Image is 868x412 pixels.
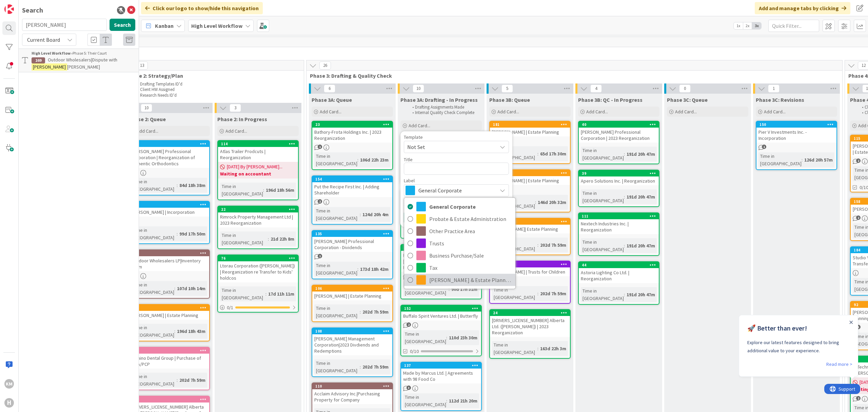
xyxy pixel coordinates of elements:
[131,226,177,241] div: Time in [GEOGRAPHIC_DATA]
[129,311,209,320] div: [PERSON_NAME] | Estate Planning
[220,170,296,177] b: Waiting on accountant
[132,142,209,146] div: 177
[755,2,850,14] div: Add and manage tabs by clicking
[490,170,570,176] div: 101
[537,241,538,249] span: :
[318,145,322,149] span: 1
[129,140,210,195] a: 177[PERSON_NAME] Professional Corporation | Reorganization of Authentic OrthodonticsTime in [GEOG...
[134,81,297,87] li: Drafting Templates ID'd
[312,128,392,143] div: Bathory-Frota Holdings Inc. | 2023 Reorganization
[137,128,158,134] span: Add Card...
[404,213,515,225] a: Probate & Estate Administration
[218,206,298,212] div: 22
[490,261,570,267] div: 52
[324,85,335,93] span: 6
[312,328,392,334] div: 108
[489,121,571,164] a: 181[PERSON_NAME] | Estate PlanningTime in [GEOGRAPHIC_DATA]:65d 17h 30m
[624,193,625,201] span: :
[410,348,419,355] span: 0/10
[579,268,659,283] div: Astoria Lighting Co Ltd. | Reorganization
[756,121,837,170] a: 150Pier V Investments Inc. - IncorporationTime in [GEOGRAPHIC_DATA]:126d 20h 57m
[136,61,148,70] span: 13
[429,250,512,261] span: Business Purchase/Sale
[312,96,352,103] span: Phase 3A: Queue
[32,50,135,56] div: Phase 5: Their Court
[129,305,209,311] div: 48
[358,156,390,164] div: 106d 22h 23m
[586,109,608,115] span: Add Card...
[218,255,298,282] div: 76Ltorau Corporation ([PERSON_NAME]) | Reorganization re Transfer to Kids' holdcos
[218,261,298,282] div: Ltorau Corporation ([PERSON_NAME]) | Reorganization re Transfer to Kids' holdcos
[401,245,481,251] div: 21
[768,20,819,32] input: Quick Filter...
[8,8,111,23] div: 🚀 Better than ever!
[537,345,538,352] span: :
[129,249,210,299] a: 164Outdoor Wholesalers LP|Inventory ClaimTime in [GEOGRAPHIC_DATA]:107d 10h 14m
[537,290,538,297] span: :
[803,156,834,164] div: 126d 20h 57m
[538,241,568,249] div: 202d 7h 59m
[401,369,481,383] div: Made by Marcus Ltd. | Agreements with 98 Food Co
[493,262,570,267] div: 52
[129,354,209,369] div: Kamino Dental Group | Purchase of MCA/PCP
[404,306,481,311] div: 152
[492,146,537,161] div: Time in [GEOGRAPHIC_DATA]
[490,219,570,225] div: 51
[218,255,298,261] div: 76
[269,235,296,243] div: 21d 22h 8m
[590,85,602,93] span: 4
[8,23,111,40] div: Explore our latest features designed to bring additional value to your experience.
[625,150,657,158] div: 191d 20h 47m
[582,263,659,267] div: 44
[492,341,537,356] div: Time in [GEOGRAPHIC_DATA]
[418,186,494,195] span: General Corporate
[129,396,209,402] div: 19
[578,212,659,256] a: 111Nextech Industries Inc. | ReorganizationTime in [GEOGRAPHIC_DATA]:191d 20h 47m
[220,286,265,301] div: Time in [GEOGRAPHIC_DATA]
[314,359,360,374] div: Time in [GEOGRAPHIC_DATA]
[220,231,268,246] div: Time in [GEOGRAPHIC_DATA]
[131,373,177,388] div: Time in [GEOGRAPHIC_DATA]
[401,305,481,320] div: 152Buffalo Spirit Ventures Ltd. | Butterfly
[490,225,570,233] div: [PERSON_NAME]| Estate Planning
[191,22,242,29] b: High Level Workflow
[357,156,358,164] span: :
[404,201,515,213] a: General Corporate
[403,330,446,345] div: Time in [GEOGRAPHIC_DATA]
[490,310,570,316] div: 24
[404,262,515,274] a: Tax
[625,291,657,298] div: 191d 20h 47m
[129,201,210,244] a: 168[PERSON_NAME] | IncorporationTime in [GEOGRAPHIC_DATA]:99d 17h 50m
[218,206,298,227] div: 22Rimrock Property Management Ltd | 2023 Reorganization
[490,121,570,136] div: 181[PERSON_NAME] | Estate Planning
[177,230,178,238] span: :
[312,327,393,377] a: 108[PERSON_NAME] Management Corporation|2023 Divdiends and RedemptionsTime in [GEOGRAPHIC_DATA]:2...
[312,175,393,225] a: 154Put the Recipe First Inc. | Adding ShareholderTime in [GEOGRAPHIC_DATA]:124d 20h 4m
[429,263,512,273] span: Tax
[227,163,282,170] span: [DATE] By [PERSON_NAME]...
[312,285,393,322] a: 106[PERSON_NAME] | Estate PlanningTime in [GEOGRAPHIC_DATA]:202d 7h 59m
[155,22,174,30] span: Kanban
[578,261,659,305] a: 44Astoria Lighting Co Ltd. | ReorganizationTime in [GEOGRAPHIC_DATA]:191d 20h 47m
[312,285,392,300] div: 106[PERSON_NAME] | Estate Planning
[493,311,570,315] div: 24
[400,244,482,299] a: 21RSM Investments Ltd. / [PERSON_NAME] | Tax Analysis of Potential Real Property SaleTime in [GEO...
[315,329,392,334] div: 108
[400,362,482,411] a: 137Made by Marcus Ltd. | Agreements with 98 Food CoTime in [GEOGRAPHIC_DATA]:112d 21h 20m
[856,396,861,400] span: 2
[221,256,298,261] div: 76
[490,170,570,185] div: 101[PERSON_NAME] | Estate Planning
[22,19,107,31] input: Search for title...
[675,109,697,115] span: Add Card...
[490,310,570,337] div: 24[DRIVERS_LICENSE_NUMBER] Alberta Ltd. ([PERSON_NAME]) | 2023 Reorganization
[579,219,659,234] div: Nextech Industries Inc. | Reorganization
[490,219,570,233] div: 51[PERSON_NAME]| Estate Planning
[403,221,449,236] div: Time in [GEOGRAPHIC_DATA]
[624,242,625,249] span: :
[579,128,659,143] div: [PERSON_NAME] Professional Corporation | 2023 Reorganization
[743,22,752,29] span: 2x
[312,383,392,389] div: 110
[27,36,60,43] span: Current Board
[403,393,446,408] div: Time in [GEOGRAPHIC_DATA]
[490,128,570,136] div: [PERSON_NAME] | Estate Planning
